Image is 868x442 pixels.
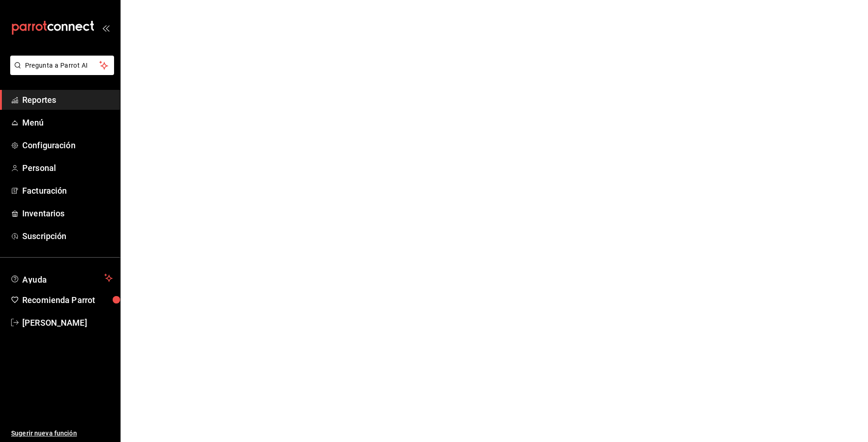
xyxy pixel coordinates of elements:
span: Ayuda [22,272,101,284]
a: Pregunta a Parrot AI [6,67,114,77]
button: Pregunta a Parrot AI [10,56,114,75]
span: Facturación [22,184,113,197]
span: Pregunta a Parrot AI [25,61,100,70]
span: Reportes [22,94,113,106]
span: Suscripción [22,230,113,242]
span: Sugerir nueva función [11,429,113,438]
span: Recomienda Parrot [22,294,113,306]
button: open_drawer_menu [102,24,109,32]
span: Menú [22,116,113,129]
span: [PERSON_NAME] [22,316,113,329]
span: Configuración [22,139,113,152]
span: Personal [22,162,113,174]
span: Inventarios [22,207,113,220]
